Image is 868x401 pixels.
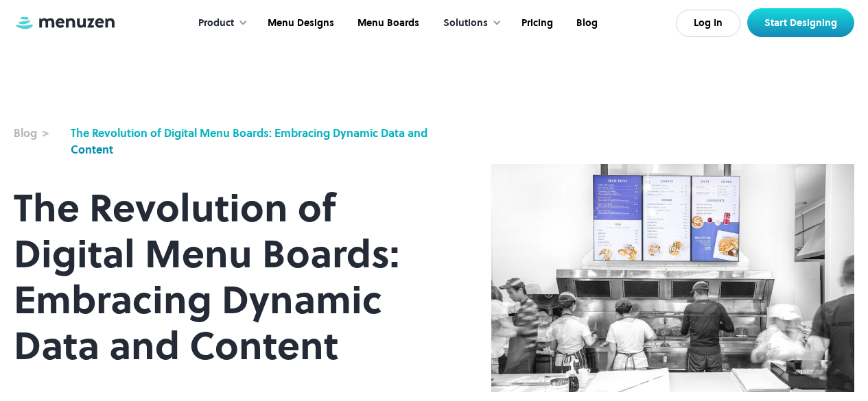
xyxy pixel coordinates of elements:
[508,2,563,45] a: Pricing
[71,125,436,158] a: The Revolution of Digital Menu Boards: Embracing Dynamic Data and Content
[14,125,64,141] div: Blog >
[747,8,854,37] a: Start Designing
[198,16,234,31] div: Product
[14,125,64,158] a: Blog >
[676,10,740,37] a: Log In
[443,16,488,31] div: Solutions
[14,185,436,369] h1: The Revolution of Digital Menu Boards: Embracing Dynamic Data and Content
[344,2,430,45] a: Menu Boards
[255,2,344,45] a: Menu Designs
[563,2,608,45] a: Blog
